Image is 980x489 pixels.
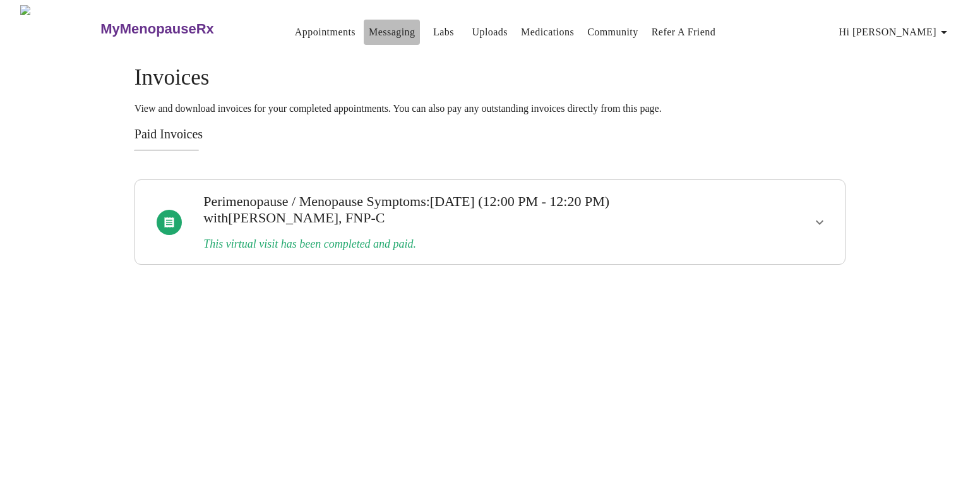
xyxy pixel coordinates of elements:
button: Community [582,20,643,45]
span: with [PERSON_NAME], FNP-C [203,210,385,226]
a: Medications [521,23,574,41]
h3: MyMenopauseRx [100,21,214,37]
button: Hi [PERSON_NAME] [834,20,957,45]
span: Hi [PERSON_NAME] [839,23,952,41]
h3: Paid Invoices [134,127,846,142]
button: Labs [423,20,463,45]
h4: Invoices [134,65,846,90]
h3: : [DATE] (12:00 PM - 12:20 PM) [203,193,708,226]
button: Appointments [290,20,361,45]
a: Community [587,23,638,41]
a: Appointments [295,23,356,41]
button: show more [804,207,835,238]
button: Medications [516,20,579,45]
p: View and download invoices for your completed appointments. You can also pay any outstanding invo... [134,103,846,114]
button: Refer a Friend [647,20,721,45]
a: Refer a Friend [652,23,716,41]
a: MyMenopauseRx [99,7,265,51]
span: Perimenopause / Menopause Symptoms [203,193,426,209]
button: Uploads [467,20,513,45]
img: MyMenopauseRx Logo [20,5,99,52]
a: Labs [433,23,454,41]
button: Messaging [364,20,420,45]
a: Uploads [472,23,508,41]
h3: This virtual visit has been completed and paid. [203,238,708,251]
a: Messaging [369,23,415,41]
